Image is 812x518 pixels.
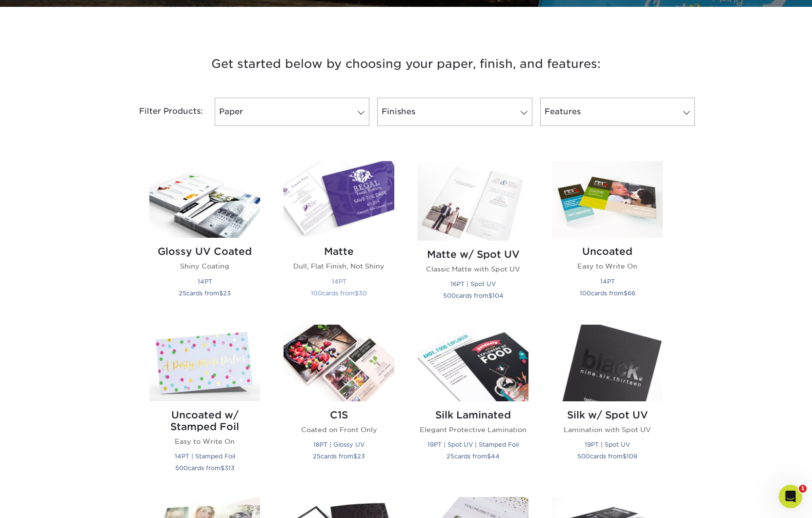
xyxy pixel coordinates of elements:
small: cards from [580,290,635,297]
span: 1 [799,485,807,493]
a: Silk Laminated Postcards Silk Laminated Elegant Protective Lamination 19PT | Spot UV | Stamped Fo... [418,325,528,485]
small: cards from [577,453,637,460]
a: Glossy UV Coated Postcards Glossy UV Coated Shiny Coating 14PT 25cards from$23 [149,161,260,313]
h3: Get started below by choosing your paper, finish, and features: [121,42,691,86]
img: Glossy UV Coated Postcards [149,161,260,238]
a: Uncoated w/ Stamped Foil Postcards Uncoated w/ Stamped Foil Easy to Write On 14PT | Stamped Foil ... [149,325,260,485]
span: 25 [179,290,186,297]
small: 19PT | Spot UV | Stamped Foil [427,441,519,448]
small: cards from [179,290,231,297]
span: $ [487,453,491,460]
small: 18PT | Glossy UV [313,441,365,448]
span: $ [488,292,492,299]
small: 16PT | Spot UV [450,280,496,288]
p: Easy to Write On [552,261,663,271]
small: 14PT | Stamped Foil [175,453,235,460]
small: cards from [311,290,367,297]
p: Coated on Front Only [284,425,394,435]
span: $ [355,290,359,297]
img: Uncoated Postcards [552,161,663,238]
span: 500 [175,464,188,472]
p: Classic Matte with Spot UV [418,264,528,274]
h2: Uncoated [552,246,663,257]
span: 66 [628,290,635,297]
iframe: Intercom live chat [779,485,802,508]
small: 19PT | Spot UV [585,441,630,448]
p: Easy to Write On [149,436,260,446]
h2: C1S [284,409,394,421]
span: $ [623,453,627,460]
small: cards from [443,292,504,299]
span: 25 [313,453,321,460]
span: 100 [311,290,322,297]
a: Silk w/ Spot UV Postcards Silk w/ Spot UV Lamination with Spot UV 19PT | Spot UV 500cards from$109 [552,325,663,485]
span: 44 [491,453,500,460]
a: Uncoated Postcards Uncoated Easy to Write On 14PT 100cards from$66 [552,161,663,313]
span: $ [221,464,224,472]
span: 30 [359,290,367,297]
span: 109 [627,453,637,460]
img: Matte w/ Spot UV Postcards [418,161,528,240]
span: 104 [492,292,504,299]
span: 25 [447,453,454,460]
img: Silk w/ Spot UV Postcards [552,325,663,401]
a: Finishes [377,98,532,126]
span: 23 [357,453,365,460]
a: Matte w/ Spot UV Postcards Matte w/ Spot UV Classic Matte with Spot UV 16PT | Spot UV 500cards fr... [418,161,528,313]
span: 23 [223,290,231,297]
p: Elegant Protective Lamination [418,425,528,435]
img: Silk Laminated Postcards [418,325,528,401]
img: C1S Postcards [284,325,394,401]
p: Lamination with Spot UV [552,425,663,435]
p: Dull, Flat Finish, Not Shiny [284,261,394,271]
span: $ [353,453,357,460]
span: 500 [443,292,456,299]
h2: Matte w/ Spot UV [418,249,528,260]
span: 100 [580,290,591,297]
small: cards from [447,453,500,460]
h2: Silk Laminated [418,409,528,421]
h2: Silk w/ Spot UV [552,409,663,421]
h2: Glossy UV Coated [149,246,260,257]
h2: Uncoated w/ Stamped Foil [149,409,260,433]
a: Features [540,98,695,126]
small: 14PT [332,278,346,285]
a: Matte Postcards Matte Dull, Flat Finish, Not Shiny 14PT 100cards from$30 [284,161,394,313]
span: $ [219,290,223,297]
small: cards from [175,464,235,472]
h2: Matte [284,246,394,257]
div: Filter Products: [113,98,211,126]
small: 14PT [198,278,212,285]
a: Paper [215,98,369,126]
span: $ [624,290,628,297]
small: cards from [313,453,365,460]
p: Shiny Coating [149,261,260,271]
a: C1S Postcards C1S Coated on Front Only 18PT | Glossy UV 25cards from$23 [284,325,394,485]
img: Matte Postcards [284,161,394,238]
img: Uncoated w/ Stamped Foil Postcards [149,325,260,401]
small: 14PT [600,278,615,285]
span: 500 [577,453,590,460]
span: 313 [224,464,235,472]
